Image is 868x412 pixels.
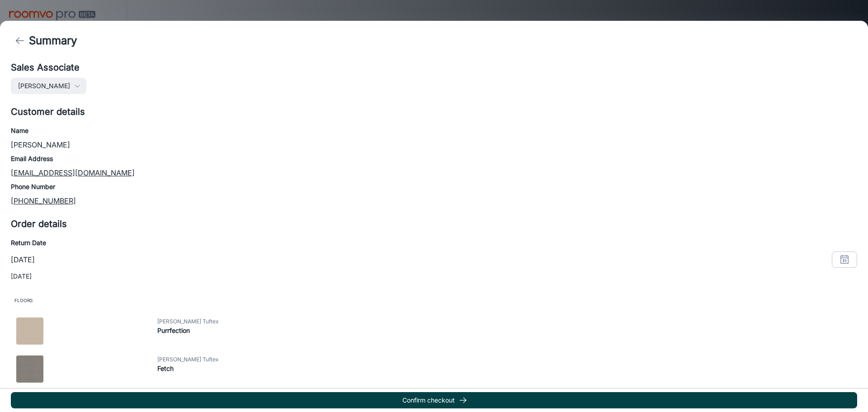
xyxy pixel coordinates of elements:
h4: Summary [29,33,77,49]
p: [DATE] [11,271,857,281]
h5: Sales Associate [11,61,80,74]
span: [PERSON_NAME] Tuftex [157,317,859,326]
p: [PERSON_NAME] [11,139,857,150]
button: [PERSON_NAME] [11,78,86,94]
img: Fetch [16,355,43,383]
button: back [11,32,29,50]
h5: Customer details [11,105,857,118]
a: [EMAIL_ADDRESS][DOMAIN_NAME] [11,168,135,177]
h6: Return Date [11,238,857,248]
button: Confirm checkout [11,392,857,408]
h6: Email Address [11,154,857,164]
a: [PHONE_NUMBER] [11,196,76,205]
h5: Order details [11,217,857,231]
span: [PERSON_NAME] Tuftex [157,355,859,364]
span: Floors [11,292,857,308]
h6: Purrfection [157,326,859,336]
h6: Phone Number [11,182,857,192]
h6: Name [11,126,857,136]
img: Purrfection [16,317,43,345]
h6: Fetch [157,364,859,374]
p: [DATE] [11,254,35,265]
